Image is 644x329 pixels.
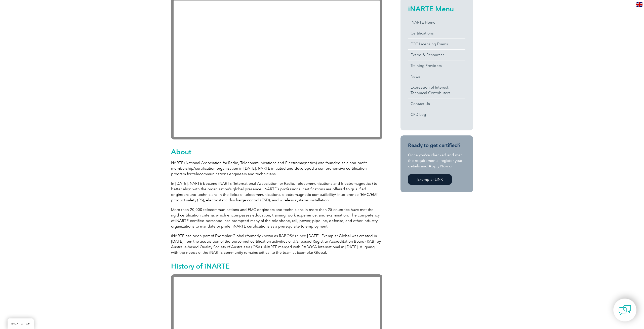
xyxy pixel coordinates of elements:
a: Exams & Resources [408,50,465,60]
h2: iNARTE Menu [408,5,465,13]
a: iNARTE Home [408,17,465,28]
a: Certifications [408,28,465,39]
p: In [DATE], NARTE became iNARTE (International Association for Radio, Telecommunications and Elect... [171,181,382,203]
a: Contact Us [408,98,465,109]
p: More than 20,000 telecommunications and EMC engineers and technicians in more than 25 countries h... [171,207,382,229]
a: News [408,71,465,82]
h2: History of iNARTE [171,262,382,270]
p: iNARTE has been part of Exemplar Global (formerly known as RABQSA) since [DATE]. Exemplar Global ... [171,233,382,255]
a: FCC Licensing Exams [408,39,465,49]
h3: Ready to get certified? [408,142,465,149]
img: en [636,2,642,7]
a: Training Providers [408,60,465,71]
a: BACK TO TOP [8,318,34,329]
a: CPD Log [408,109,465,120]
h2: About [171,148,382,156]
p: Once you’ve checked and met the requirements, register your details and Apply Now on [408,152,465,169]
img: contact-chat.png [619,304,631,316]
a: Exemplar LINK [408,174,452,185]
p: NARTE (National Association for Radio, Telecommunications and Electromagnetics) was founded as a ... [171,160,382,177]
a: Expression of Interest:Technical Contributors [408,82,465,98]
